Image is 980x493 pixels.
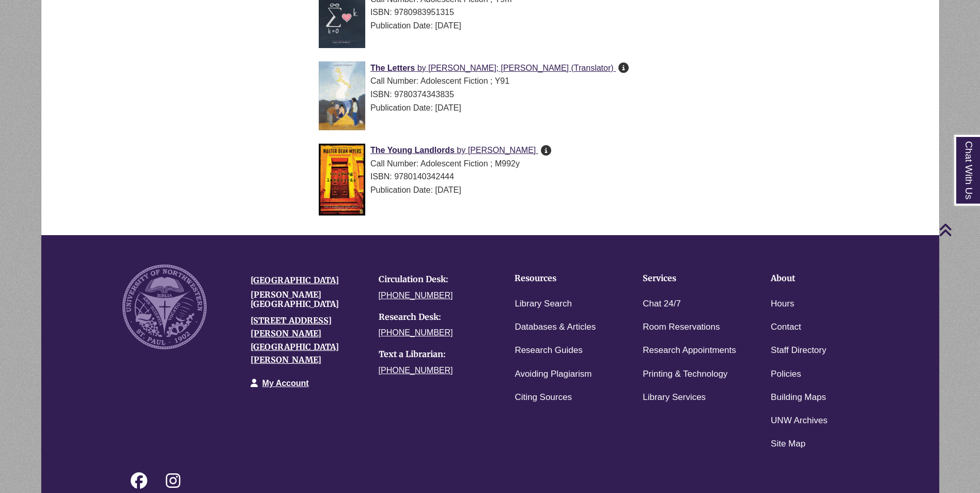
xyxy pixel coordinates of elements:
a: The Young Landlords by [PERSON_NAME] [370,146,538,155]
div: ISBN: 9780983951315 [319,6,882,19]
a: [PHONE_NUMBER] [379,366,453,375]
div: Call Number: Adolescent Fiction ; Y91 [319,74,882,88]
a: UNW Archives [771,413,828,428]
a: Room Reservations [643,320,720,335]
a: Hours [771,297,794,312]
a: Staff Directory [771,343,826,358]
a: [GEOGRAPHIC_DATA] [251,275,339,285]
span: [PERSON_NAME] [468,146,536,155]
a: Printing & Technology [643,367,727,382]
div: Publication Date: [DATE] [319,183,882,197]
a: Research Guides [515,343,582,358]
a: Contact [771,320,801,335]
a: Library Search [515,297,572,312]
span: The Letters [370,64,415,72]
a: Chat 24/7 [643,297,681,312]
a: Research Appointments [643,343,736,358]
a: Avoiding Plagiarism [515,367,592,382]
a: Library Services [643,390,706,405]
h4: Resources [515,274,611,283]
a: [STREET_ADDRESS][PERSON_NAME][GEOGRAPHIC_DATA][PERSON_NAME] [251,315,339,365]
h4: [PERSON_NAME][GEOGRAPHIC_DATA] [251,290,363,309]
a: Building Maps [771,390,826,405]
a: My Account [262,379,309,388]
h4: About [771,274,867,283]
span: [PERSON_NAME]; [PERSON_NAME] (Translator) [428,64,614,72]
a: Back to Top [939,223,977,237]
div: ISBN: 9780374343835 [319,88,882,101]
div: Publication Date: [DATE] [319,101,882,115]
a: Databases & Articles [515,320,596,335]
div: ISBN: 9780140342444 [319,170,882,183]
h4: Research Desk: [379,313,491,322]
h4: Services [643,274,739,283]
i: Follow on Instagram [166,472,180,489]
h4: Circulation Desk: [379,275,491,284]
a: [PHONE_NUMBER] [379,328,453,337]
div: Publication Date: [DATE] [319,19,882,33]
img: UNW seal [122,265,207,349]
a: Policies [771,367,801,382]
h4: Text a Librarian: [379,350,491,359]
span: The Young Landlords [370,146,455,155]
span: by [457,146,465,155]
a: [PHONE_NUMBER] [379,291,453,300]
a: The Letters by [PERSON_NAME]; [PERSON_NAME] (Translator) [370,64,616,72]
div: Call Number: Adolescent Fiction ; M992y [319,157,882,171]
a: Citing Sources [515,390,572,405]
i: Follow on Facebook [131,472,147,489]
span: by [417,64,426,72]
a: Site Map [771,437,805,452]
